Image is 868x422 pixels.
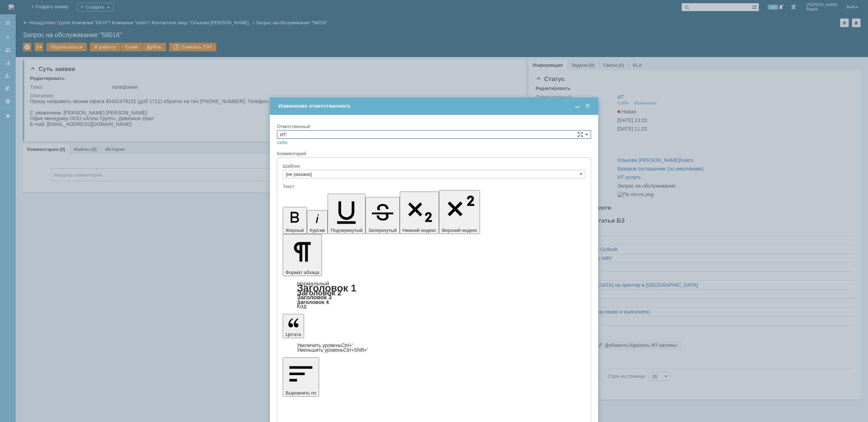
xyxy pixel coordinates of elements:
span: Формат абзаца [286,270,319,275]
a: Decrease [297,347,368,353]
a: Код [297,303,307,310]
div: Изменение ответственного [278,103,591,109]
span: Курсив [310,228,325,233]
div: Текст [283,184,584,189]
span: Верхний индекс [442,228,477,233]
span: Ctrl+Shift+' [343,347,368,353]
span: Зачеркнутый [368,228,397,233]
span: Сложная форма [577,132,583,137]
button: Зачеркнутый [365,197,400,234]
button: Выровнять по [283,357,319,397]
a: Заголовок 1 [297,283,357,294]
span: Ctrl+' [341,342,353,348]
span: Свернуть (Ctrl + M) [574,103,581,109]
a: себе [277,140,288,146]
div: Формат абзаца [283,281,585,309]
button: Жирный [283,207,307,234]
button: Цитата [283,314,304,338]
button: Курсив [307,210,328,234]
a: Нормальный [297,280,329,286]
a: Заголовок 2 [297,289,342,297]
div: Ответственный [277,124,590,129]
button: Нижний индекс [400,192,439,234]
span: Жирный [286,228,304,233]
a: Заголовок 4 [297,299,329,305]
a: Increase [297,342,353,348]
button: Формат абзаца [283,234,322,276]
button: Верхний индекс [439,190,480,234]
button: Подчеркнутый [328,194,365,234]
div: Цитата [283,343,585,352]
span: Подчеркнутый [330,228,362,233]
span: Цитата [286,332,301,337]
span: Выровнять по [286,390,316,396]
div: Комментарий [277,151,591,157]
span: Нижний индекс [403,228,436,233]
div: Шаблон [283,164,584,168]
a: Заголовок 3 [297,294,332,300]
span: Закрыть [584,103,591,109]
